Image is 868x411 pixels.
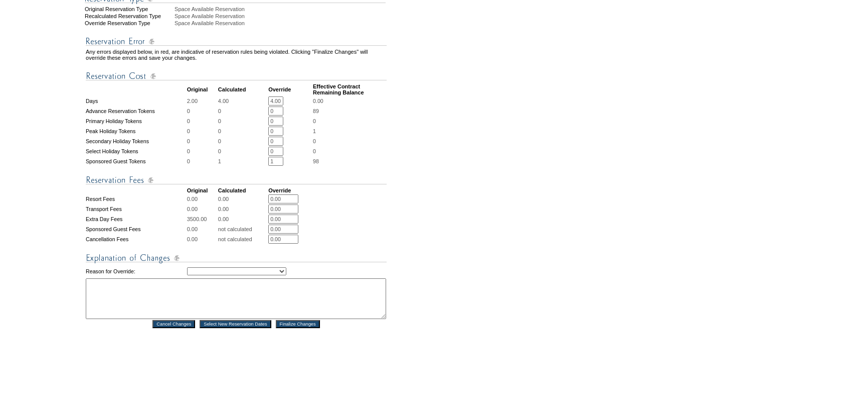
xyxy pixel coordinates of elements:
[187,107,217,116] td: 0
[187,117,217,126] td: 0
[187,147,217,156] td: 0
[86,137,186,146] td: Secondary Holiday Tokens
[85,6,173,12] div: Original Reservation Type
[313,148,316,154] span: 0
[86,127,186,136] td: Peak Holiday Tokens
[86,147,186,156] td: Select Holiday Tokens
[313,98,323,104] span: 0.00
[218,127,267,136] td: 0
[218,157,267,166] td: 1
[268,83,312,95] td: Override
[218,235,267,244] td: not calculated
[85,20,173,26] div: Override Reservation Type
[218,83,267,95] td: Calculated
[218,187,267,193] td: Calculated
[313,158,319,164] span: 98
[152,320,195,328] input: Cancel Changes
[187,157,217,166] td: 0
[187,187,217,193] td: Original
[218,215,267,224] td: 0.00
[313,83,387,95] td: Effective Contract Remaining Balance
[218,96,267,106] td: 4.00
[86,70,387,82] img: Reservation Cost
[276,320,320,328] input: Finalize Changes
[85,13,173,19] div: Recalculated Reservation Type
[86,174,387,186] img: Reservation Fees
[187,83,217,95] td: Original
[86,107,186,116] td: Advance Reservation Tokens
[86,194,186,203] td: Resort Fees
[86,252,387,264] img: Explanation of Changes
[218,204,267,214] td: 0.00
[313,138,316,144] span: 0
[313,118,316,124] span: 0
[86,265,186,277] td: Reason for Override:
[313,128,316,134] span: 1
[175,20,388,26] div: Space Available Reservation
[218,137,267,146] td: 0
[187,235,217,244] td: 0.00
[175,6,388,12] div: Space Available Reservation
[86,96,186,106] td: Days
[86,204,186,214] td: Transport Fees
[187,204,217,214] td: 0.00
[187,225,217,234] td: 0.00
[86,117,186,126] td: Primary Holiday Tokens
[86,49,387,61] td: Any errors displayed below, in red, are indicative of reservation rules being violated. Clicking ...
[86,235,186,244] td: Cancellation Fees
[86,215,186,224] td: Extra Day Fees
[218,225,267,234] td: not calculated
[218,194,267,203] td: 0.00
[86,225,186,234] td: Sponsored Guest Fees
[86,157,186,166] td: Sponsored Guest Tokens
[268,187,312,193] td: Override
[187,127,217,136] td: 0
[187,215,217,224] td: 3500.00
[86,35,387,48] img: Reservation Errors
[187,194,217,203] td: 0.00
[218,147,267,156] td: 0
[200,320,271,328] input: Select New Reservation Dates
[187,96,217,106] td: 2.00
[313,108,319,114] span: 89
[175,13,388,19] div: Space Available Reservation
[187,137,217,146] td: 0
[218,117,267,126] td: 0
[218,107,267,116] td: 0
